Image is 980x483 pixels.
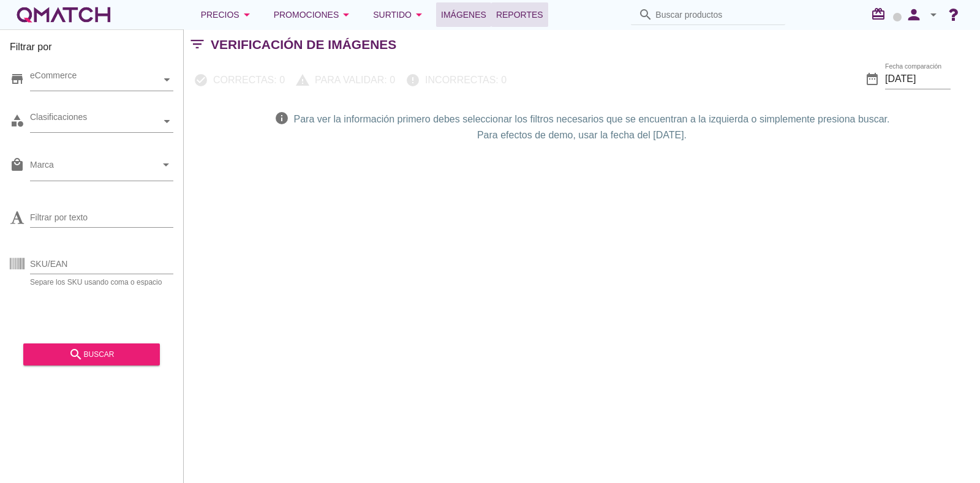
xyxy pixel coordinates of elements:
i: arrow_drop_down [926,7,941,22]
input: Fecha comparación [885,69,951,89]
button: buscar [23,343,160,365]
span: Imágenes [441,7,486,22]
i: arrow_drop_down [159,157,173,172]
button: Precios [191,2,264,27]
input: Buscar productos [655,5,778,24]
button: Promociones [264,2,364,27]
a: white-qmatch-logo [15,2,113,27]
div: Surtido [373,7,426,22]
h3: Filtrar por [10,40,173,59]
i: arrow_drop_down [339,7,353,22]
i: arrow_drop_down [412,7,426,22]
i: search [69,347,83,362]
span: Reportes [496,7,543,22]
h2: Verificación de imágenes [211,35,396,54]
i: person [902,6,926,23]
div: Promociones [274,7,354,22]
i: info [274,111,289,125]
i: category [10,113,24,128]
div: Para efectos de demo, usar la fecha del [DATE]. [477,128,687,143]
i: search [638,7,653,22]
i: local_mall [10,157,24,172]
i: date_range [865,72,880,86]
i: redeem [871,7,891,21]
div: Separe los SKU usando coma o espacio [30,279,173,286]
a: Imágenes [436,2,491,27]
div: Precios [201,7,254,22]
i: arrow_drop_down [239,7,254,22]
div: Para ver la información primero debes seleccionar los filtros necesarios que se encuentran a la i... [294,112,890,127]
i: filter_list [184,44,211,45]
div: buscar [33,347,150,362]
i: store [10,72,24,86]
a: Reportes [491,2,548,27]
button: Surtido [363,2,436,27]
